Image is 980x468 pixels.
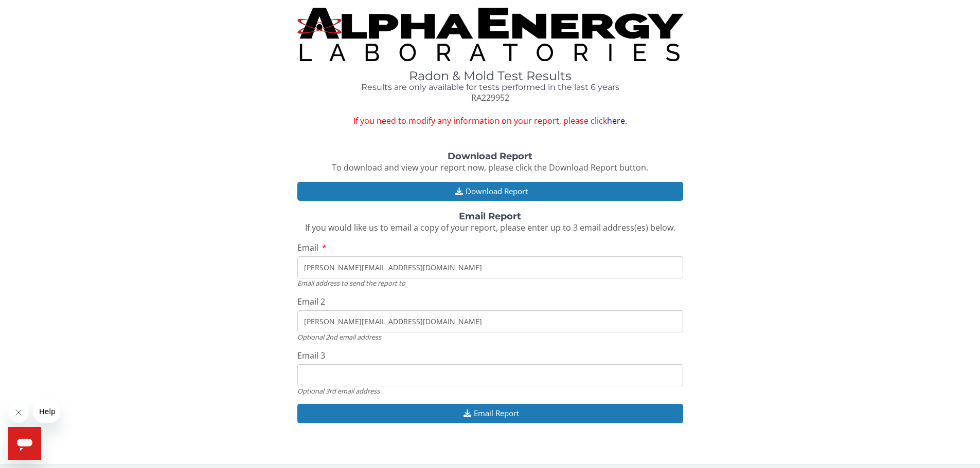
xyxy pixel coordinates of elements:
[297,69,683,83] h1: Radon & Mold Test Results
[297,350,325,361] span: Email 3
[8,402,29,423] iframe: Close message
[607,115,627,126] a: here.
[297,278,683,288] div: Email address to send the report to
[297,332,683,342] div: Optional 2nd email address
[297,182,683,201] button: Download Report
[471,92,509,103] span: RA229952
[297,115,683,127] span: If you need to modify any information on your report, please click
[297,242,318,253] span: Email
[448,151,532,162] strong: Download Report
[33,400,60,423] iframe: Message from company
[305,222,675,233] span: If you would like us to email a copy of your report, please enter up to 3 email address(es) below.
[297,83,683,92] h4: Results are only available for tests performed in the last 6 years
[332,162,648,173] span: To download and view your report now, please click the Download Report button.
[297,296,325,307] span: Email 2
[459,211,521,222] strong: Email Report
[8,427,41,460] iframe: Button to launch messaging window
[297,386,683,396] div: Optional 3rd email address
[297,404,683,423] button: Email Report
[297,8,683,61] img: TightCrop.jpg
